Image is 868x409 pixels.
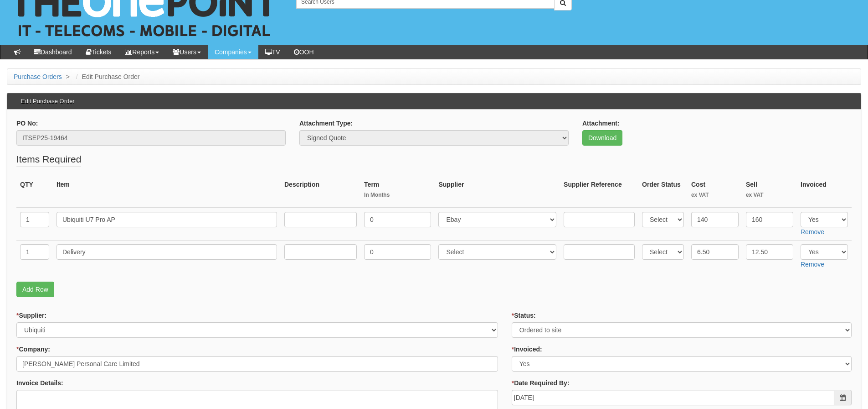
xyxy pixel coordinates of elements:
[582,130,622,146] a: Download
[688,176,742,208] th: Cost
[16,94,79,109] h3: Edit Purchase Order
[746,191,793,199] small: ex VAT
[16,282,54,297] a: Add Row
[16,378,63,388] label: Invoice Details:
[360,176,435,208] th: Term
[74,72,140,81] li: Edit Purchase Order
[691,191,739,199] small: ex VAT
[27,45,79,59] a: Dashboard
[512,378,570,388] label: Date Required By:
[64,73,72,80] span: >
[208,45,258,59] a: Companies
[638,176,688,208] th: Order Status
[797,176,852,208] th: Invoiced
[16,345,50,354] label: Company:
[79,45,118,59] a: Tickets
[118,45,166,59] a: Reports
[53,176,281,208] th: Item
[16,119,38,128] label: PO No:
[742,176,797,208] th: Sell
[582,119,620,128] label: Attachment:
[435,176,560,208] th: Supplier
[560,176,638,208] th: Supplier Reference
[16,311,46,320] label: Supplier:
[16,152,81,167] legend: Items Required
[512,345,542,354] label: Invoiced:
[14,73,62,80] a: Purchase Orders
[16,176,53,208] th: QTY
[166,45,208,59] a: Users
[364,191,431,199] small: In Months
[512,311,536,320] label: Status:
[281,176,360,208] th: Description
[801,261,824,268] a: Remove
[299,119,353,128] label: Attachment Type:
[258,45,287,59] a: TV
[287,45,321,59] a: OOH
[801,228,824,236] a: Remove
